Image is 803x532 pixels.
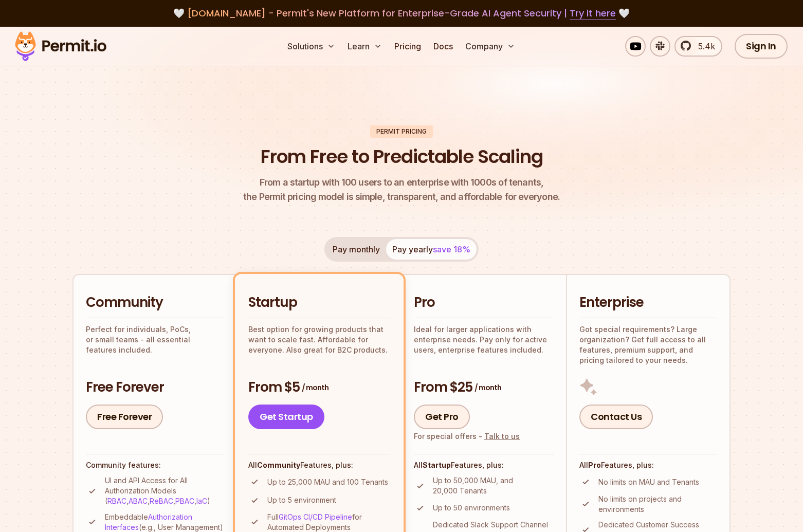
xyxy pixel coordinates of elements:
[86,324,225,355] p: Perfect for individuals, PoCs, or small teams - all essential features included.
[579,324,717,365] p: Got special requirements? Large organization? Get full access to all features, premium support, a...
[414,378,554,397] h3: From $25
[598,477,699,487] p: No limits on MAU and Tenants
[433,475,554,496] p: Up to 50,000 MAU, and 20,000 Tenants
[579,405,653,429] a: Contact Us
[598,494,717,515] p: No limits on projects and environments
[175,497,194,505] a: PBAC
[429,36,457,57] a: Docs
[283,36,339,57] button: Solutions
[86,460,225,470] h4: Community features:
[414,431,520,442] div: For special offers -
[86,378,225,397] h3: Free Forever
[484,432,520,441] a: Talk to us
[150,497,173,505] a: ReBAC
[86,293,225,312] h2: Community
[390,36,425,57] a: Pricing
[261,144,543,170] h1: From Free to Predictable Scaling
[25,6,778,21] div: 🤍 🤍
[267,495,336,505] p: Up to 5 environment
[423,461,451,469] strong: Startup
[433,503,510,513] p: Up to 50 environments
[248,405,324,429] a: Get Startup
[692,40,715,52] span: 5.4k
[107,497,126,505] a: RBAC
[588,461,601,469] strong: Pro
[735,34,788,59] a: Sign In
[248,460,390,470] h4: All Features, plus:
[570,7,616,20] a: Try it here
[196,497,207,505] a: IaC
[414,460,554,470] h4: All Features, plus:
[279,512,352,521] a: GitOps CI/CD Pipeline
[474,382,501,393] span: / month
[248,324,390,355] p: Best option for growing products that want to scale fast. Affordable for everyone. Also great for...
[302,382,328,393] span: / month
[248,378,390,397] h3: From $5
[267,477,388,487] p: Up to 25,000 MAU and 100 Tenants
[370,125,433,138] div: Permit Pricing
[243,175,560,190] span: From a startup with 100 users to an enterprise with 1000s of tenants,
[414,405,470,429] a: Get Pro
[414,324,554,355] p: Ideal for larger applications with enterprise needs. Pay only for active users, enterprise featur...
[343,36,386,57] button: Learn
[187,7,616,20] span: [DOMAIN_NAME] - Permit's New Platform for Enterprise-Grade AI Agent Security |
[326,239,386,260] button: Pay monthly
[579,460,717,470] h4: All Features, plus:
[257,461,300,469] strong: Community
[674,36,722,57] a: 5.4k
[10,29,111,64] img: Permit logo
[461,36,519,57] button: Company
[414,293,554,312] h2: Pro
[105,512,192,531] a: Authorization Interfaces
[129,497,148,505] a: ABAC
[86,405,163,429] a: Free Forever
[579,293,717,312] h2: Enterprise
[248,293,390,312] h2: Startup
[243,175,560,204] p: the Permit pricing model is simple, transparent, and affordable for everyone.
[105,475,225,506] p: UI and API Access for All Authorization Models ( , , , , )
